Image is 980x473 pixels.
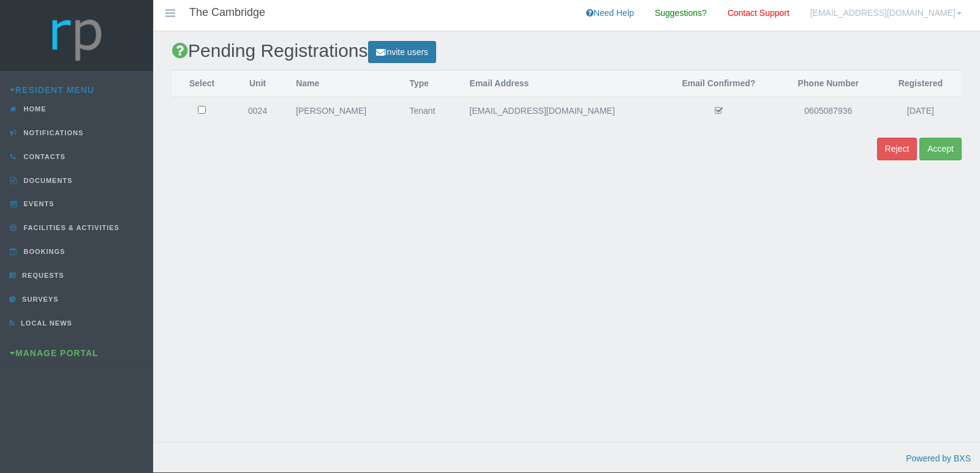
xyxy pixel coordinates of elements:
[232,70,284,97] th: Unit
[19,296,58,303] span: Surveys
[368,41,437,64] a: Invite users
[398,97,458,124] td: Tenant
[18,319,72,327] span: Local News
[880,70,962,97] th: Registered
[21,200,55,207] span: Events
[458,70,660,97] th: Email Address
[777,97,880,124] td: 0605087936
[232,97,284,124] td: 0024
[880,97,962,124] td: [DATE]
[398,70,458,97] th: Type
[906,453,971,463] a: Powered by BXS
[296,104,385,118] div: [PERSON_NAME]
[284,70,397,97] th: Name
[660,70,777,97] th: Email Confirmed?
[19,272,64,279] span: Requests
[21,129,84,136] span: Notifications
[919,138,962,160] button: Accept
[172,70,232,97] th: Select
[21,224,119,231] span: Facilities & Activities
[189,7,265,19] h4: The Cambridge
[21,153,66,160] span: Contacts
[777,70,880,97] th: Phone Number
[10,85,94,95] a: Resident Menu
[172,40,962,63] h2: Pending Registrations
[21,248,66,255] span: Bookings
[877,138,918,160] button: Reject
[458,97,660,124] td: [EMAIL_ADDRESS][DOMAIN_NAME]
[21,177,73,184] span: Documents
[21,105,47,113] span: Home
[10,348,99,358] a: Manage Portal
